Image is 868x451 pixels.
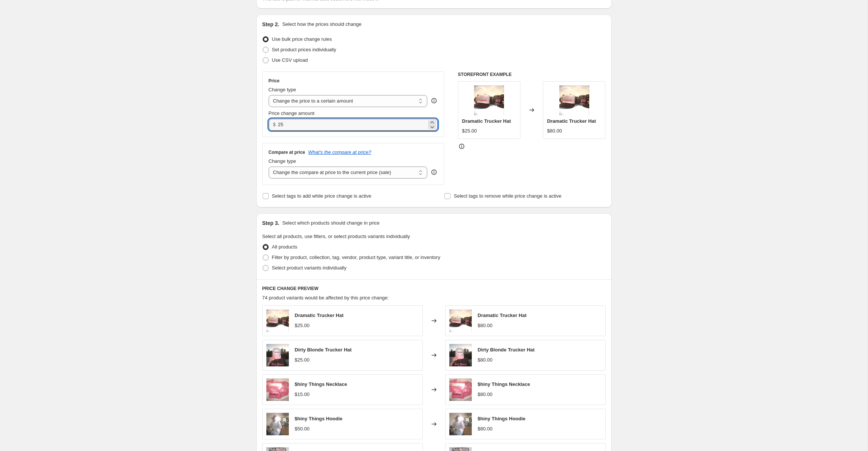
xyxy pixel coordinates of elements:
span: $hiny Things Necklace [295,381,347,387]
div: $80.00 [547,127,562,135]
input: 80.00 [278,119,427,131]
div: help [430,97,438,104]
div: $80.00 [478,425,493,433]
img: image_80x.jpg [559,85,589,115]
img: image_cafddb3d-e96c-482f-84ee-3891848705cc_80x.jpg [449,413,472,435]
h2: Step 2. [262,21,279,28]
div: $25.00 [462,127,477,135]
div: $80.00 [478,356,493,364]
span: Dramatic Trucker Hat [478,313,527,318]
h6: STOREFRONT EXAMPLE [458,71,606,77]
h6: PRICE CHANGE PREVIEW [262,286,606,292]
div: help [430,168,438,176]
div: $15.00 [295,391,310,398]
div: $25.00 [295,356,310,364]
p: Select how the prices should change [282,21,361,28]
img: image_80x.jpg [266,310,289,332]
img: image_9924a300-c21a-46fe-87b6-03a9072e177c_80x.jpg [266,378,289,401]
div: $80.00 [478,391,493,398]
img: image_14670629-8da5-4a35-a639-9ef1d4226a71_80x.jpg [266,344,289,366]
span: 74 product variants would be affected by this price change: [262,295,389,301]
span: $hiny Things Necklace [478,381,530,387]
span: Dramatic Trucker Hat [295,313,344,318]
span: Select tags to add while price change is active [272,193,372,199]
span: All products [272,244,297,250]
div: $80.00 [478,322,493,329]
img: image_cafddb3d-e96c-482f-84ee-3891848705cc_80x.jpg [266,413,289,435]
img: image_80x.jpg [474,85,504,115]
h3: Compare at price [269,149,305,155]
button: What's the compare at price? [308,149,372,155]
span: Dramatic Trucker Hat [547,118,596,124]
span: $ [273,122,276,127]
span: Set product prices individually [272,47,336,52]
span: Select tags to remove while price change is active [454,193,562,199]
span: $hiny Things Hoodie [295,416,343,421]
span: Use bulk price change rules [272,36,332,42]
span: Dirty Blonde Trucker Hat [478,347,535,353]
span: $hiny Things Hoodie [478,416,526,421]
img: image_9924a300-c21a-46fe-87b6-03a9072e177c_80x.jpg [449,378,472,401]
span: Change type [269,87,296,92]
span: Select all products, use filters, or select products variants individually [262,234,410,239]
img: image_14670629-8da5-4a35-a639-9ef1d4226a71_80x.jpg [449,344,472,366]
span: Dramatic Trucker Hat [462,118,511,124]
div: $50.00 [295,425,310,433]
span: Dirty Blonde Trucker Hat [295,347,352,353]
h3: Price [269,78,279,84]
span: Filter by product, collection, tag, vendor, product type, variant title, or inventory [272,255,440,260]
span: Use CSV upload [272,57,308,63]
p: Select which products should change in price [282,219,379,227]
div: $25.00 [295,322,310,329]
span: Price change amount [269,110,315,116]
h2: Step 3. [262,219,279,227]
span: Change type [269,158,296,164]
span: Select product variants individually [272,265,346,271]
img: image_80x.jpg [449,310,472,332]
